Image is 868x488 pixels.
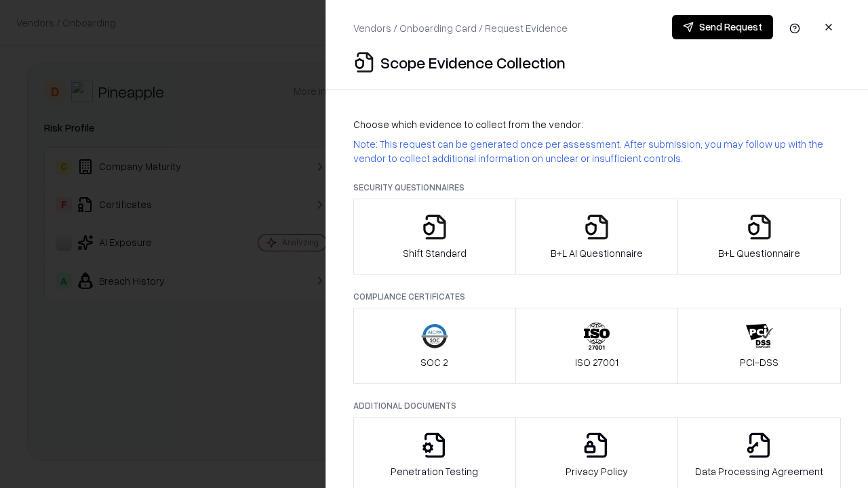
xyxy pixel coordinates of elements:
p: Shift Standard [403,246,467,260]
p: Scope Evidence Collection [380,52,566,73]
button: B+L Questionnaire [677,199,841,274]
p: Compliance Certificates [353,291,841,302]
button: SOC 2 [353,308,516,384]
button: Shift Standard [353,199,516,274]
p: Privacy Policy [566,464,628,479]
p: Choose which evidence to collect from the vendor: [353,117,841,131]
p: Penetration Testing [391,464,478,479]
button: PCI-DSS [677,308,841,384]
p: B+L Questionnaire [718,246,800,260]
p: SOC 2 [420,355,448,369]
p: Security Questionnaires [353,182,841,193]
p: Vendors / Onboarding Card / Request Evidence [353,21,568,35]
button: B+L AI Questionnaire [515,199,679,274]
p: ISO 27001 [575,355,618,369]
p: Data Processing Agreement [695,464,823,479]
p: Additional Documents [353,400,841,411]
p: B+L AI Questionnaire [551,246,643,260]
p: Note: This request can be generated once per assessment. After submission, you may follow up with... [353,137,841,165]
p: PCI-DSS [740,355,778,369]
button: ISO 27001 [515,308,679,384]
button: Send Request [672,15,773,39]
